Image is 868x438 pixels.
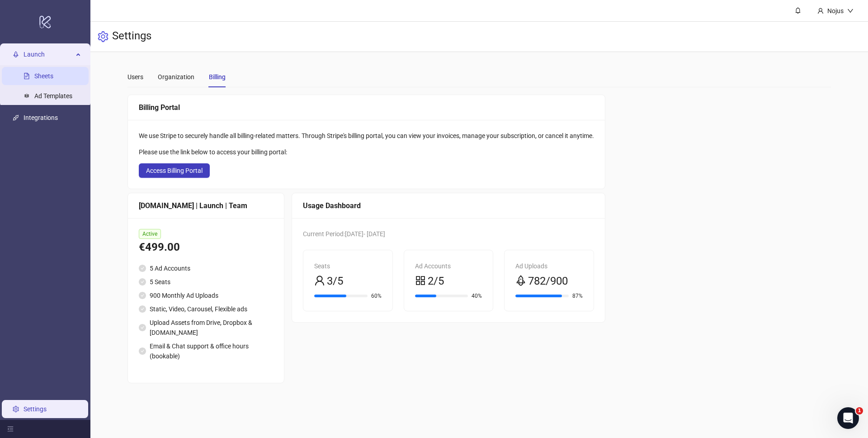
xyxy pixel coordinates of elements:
span: menu-fold [7,426,14,432]
span: user [817,8,824,14]
div: We use Stripe to securely handle all billing-related matters. Through Stripe's billing portal, yo... [139,131,594,141]
div: Billing [209,72,226,82]
span: 782/900 [528,273,568,290]
span: Active [139,229,161,239]
span: check-circle [139,278,146,286]
div: Ad Uploads [515,261,583,271]
div: Organization [158,72,194,82]
span: rocket [515,275,526,286]
a: Settings [24,405,47,413]
li: Static, Video, Carousel, Flexible ads [139,304,273,314]
li: 5 Seats [139,277,273,287]
h3: Settings [112,29,151,44]
span: 40% [472,293,482,299]
li: Email & Chat support & office hours (bookable) [139,341,273,361]
span: 2/5 [428,273,444,290]
a: Ad Templates [34,92,72,100]
iframe: Intercom live chat [837,407,859,429]
span: check-circle [139,305,146,313]
span: Launch [24,45,73,63]
span: check-circle [139,324,146,331]
div: Billing Portal [139,102,594,113]
li: 5 Ad Accounts [139,263,273,273]
div: Ad Accounts [415,261,482,271]
div: Nojus [824,6,847,16]
span: 3/5 [327,273,343,290]
span: 87% [572,293,583,299]
span: check-circle [139,292,146,299]
a: Sheets [34,72,53,80]
div: Usage Dashboard [303,200,594,211]
span: Access Billing Portal [146,167,203,174]
button: Access Billing Portal [139,163,210,178]
li: 900 Monthly Ad Uploads [139,290,273,300]
div: Please use the link below to access your billing portal: [139,147,594,157]
span: 60% [371,293,382,299]
div: €499.00 [139,239,273,256]
span: check-circle [139,265,146,272]
div: Users [127,72,143,82]
div: Seats [314,261,382,271]
li: Upload Assets from Drive, Dropbox & [DOMAIN_NAME] [139,318,273,338]
span: 1 [856,407,863,414]
span: user [314,275,325,286]
div: [DOMAIN_NAME] | Launch | Team [139,200,273,211]
span: setting [98,31,108,42]
span: Current Period: [DATE] - [DATE] [303,230,385,238]
span: down [847,8,854,14]
span: check-circle [139,348,146,355]
a: Integrations [24,114,58,121]
span: bell [795,7,801,14]
span: rocket [13,51,19,57]
span: appstore [415,275,426,286]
